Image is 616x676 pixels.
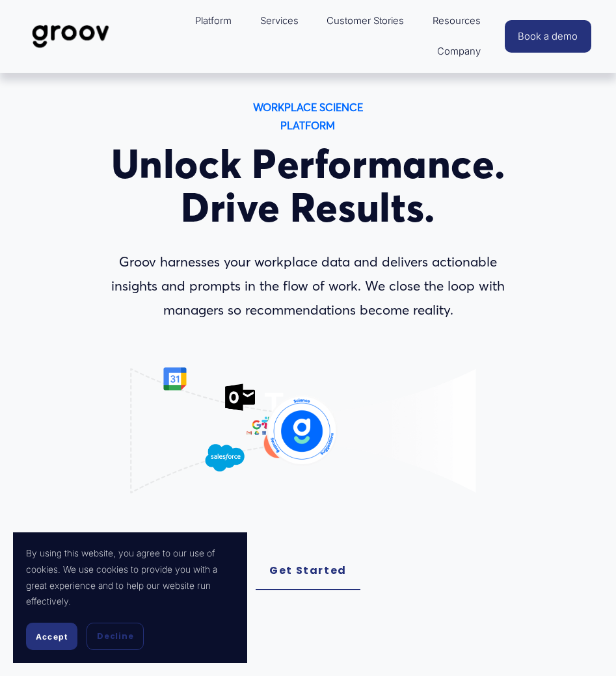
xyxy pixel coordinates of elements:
a: folder dropdown [426,6,487,36]
span: Company [437,43,481,60]
span: Resources [433,12,481,30]
a: Services [254,6,305,36]
a: Get Started [256,552,360,590]
section: Cookie banner [13,532,247,663]
button: Accept [26,623,77,650]
p: By using this website, you agree to our use of cookies. We use cookies to provide you with a grea... [26,545,234,610]
h1: Unlock Performance. Drive Results. [96,142,520,229]
a: Book a demo [505,20,592,53]
span: Decline [97,630,133,642]
button: Decline [87,623,144,650]
a: folder dropdown [431,36,487,67]
a: folder dropdown [189,6,238,36]
a: Customer Stories [320,6,410,36]
span: Platform [195,12,232,30]
span: Accept [36,632,68,642]
strong: WORKPLACE SCIENCE PLATFORM [253,101,366,133]
p: Groov harnesses your workplace data and delivers actionable insights and prompts in the flow of w... [96,250,520,322]
img: Groov | Workplace Science Platform | Unlock Performance | Drive Results [25,15,116,58]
